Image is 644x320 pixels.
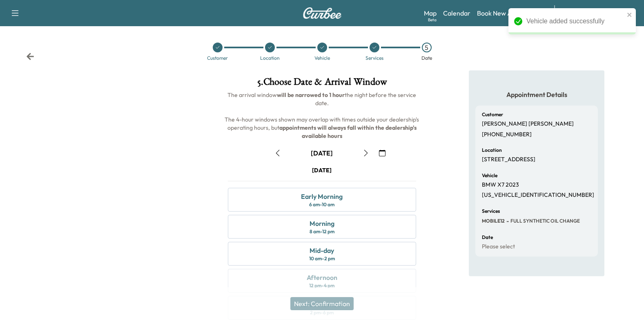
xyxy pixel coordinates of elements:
[477,8,546,18] a: Book New Appointment
[309,255,335,262] div: 10 am - 2 pm
[26,52,34,61] div: Back
[482,120,574,128] p: [PERSON_NAME] [PERSON_NAME]
[421,56,432,61] div: Date
[482,209,500,214] h6: Services
[443,8,470,18] a: Calendar
[428,17,437,23] div: Beta
[207,56,228,61] div: Customer
[482,173,497,178] h6: Vehicle
[526,16,624,26] div: Vehicle added successfully
[482,181,519,189] p: BMW X7 2023
[482,235,493,240] h6: Date
[627,11,633,18] button: close
[310,228,334,235] div: 8 am - 12 pm
[309,201,334,208] div: 6 am - 10 am
[279,124,418,140] b: appointments will always fall within the dealership's available hours
[505,217,509,225] span: -
[482,243,515,250] p: Please select
[365,56,383,61] div: Services
[509,218,580,224] span: FULL SYNTHETIC OIL CHANGE
[482,218,505,224] span: MOBILE12
[310,219,334,228] div: Morning
[277,91,345,99] b: will be narrowed to 1 hour
[310,246,334,255] div: Mid-day
[260,56,280,61] div: Location
[422,43,432,52] div: 5
[482,148,502,153] h6: Location
[221,77,423,91] h1: 5 . Choose Date & Arrival Window
[424,8,437,18] a: MapBeta
[482,131,532,138] p: [PHONE_NUMBER]
[301,192,343,201] div: Early Morning
[303,7,342,19] img: Curbee Logo
[482,192,594,199] p: [US_VEHICLE_IDENTIFICATION_NUMBER]
[225,91,420,140] span: The arrival window the night before the service date. The 4-hour windows shown may overlap with t...
[312,166,332,174] div: [DATE]
[311,149,333,158] div: [DATE]
[482,156,535,163] p: [STREET_ADDRESS]
[475,90,598,99] h5: Appointment Details
[482,112,503,117] h6: Customer
[314,56,330,61] div: Vehicle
